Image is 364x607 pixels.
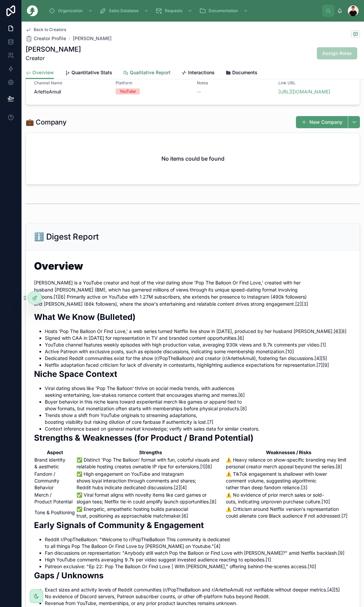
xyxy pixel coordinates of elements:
[34,27,66,32] span: Back to Creators
[34,505,76,520] td: Tone & Positioning
[34,570,352,581] h2: Gaps / Unknowns
[45,362,352,368] li: Netflix adaptation faced criticism for lack of diversity in contestants, highlighting audience ex...
[45,398,352,412] li: Buyer behavior in this niche leans toward experiential merch like games or apparel tied to show f...
[34,520,352,531] h2: Early Signals of Community & Engagement
[26,27,66,32] a: Back to Creators
[34,35,66,42] span: Creator Profile
[123,66,171,80] a: Qualitative Report
[45,328,352,335] li: Hosts 'Pop The Balloon Or Find Love,' a web series turned Netflix live show in [DATE], produced b...
[45,593,352,600] li: No evidence of Discord servers, Patreon subscriber counts, or other off-platform hubs beyond Reddit.
[76,449,226,456] th: Strengths
[278,89,330,94] a: [URL][DOMAIN_NAME]
[65,66,112,80] a: Quantitative Stats
[26,66,54,79] a: Overview
[197,80,270,86] span: Notes
[26,117,67,127] h1: 💼 Company
[278,80,352,86] span: Link URL
[34,231,99,242] h2: ℹ️ Digest Report
[232,69,257,76] span: Documents
[225,491,352,505] td: ⚠️ No evidence of prior merch sales or sold-outs, indicating unproven purchase culture.[10]
[26,35,66,42] a: Creator Profile
[34,80,108,86] span: Channel Name
[225,456,352,470] td: ⚠️ Heavy reliance on show-specific branding may limit personal creator merch appeal beyond the se...
[76,491,226,505] td: ✅ Viral format aligns with novelty items like card games or slogan tees; Netflix tie-in could amp...
[76,456,226,470] td: ✅ Distinct 'Pop The Balloon' format with fun, colorful visuals and relatable hosting creates owna...
[45,425,352,432] li: Context inference based on general market knowledge; verify with sales data for similar creators.
[58,8,83,13] span: Organization
[97,5,152,17] a: Sales Database
[153,5,196,17] a: Requests
[225,449,352,456] th: Weaknesses / Risks
[45,536,352,550] li: Reddit r/PopTheBalloon: "Welcome to r/PopTheBalloon This community is dedicated to all things Pop...
[26,54,81,62] span: Creator
[45,335,352,341] li: Signed with CAA in [DATE] for representation in TV and branded content opportunities.[6]
[34,491,76,505] td: Merch / Product Potential
[45,348,352,355] li: Active Patreon with exclusive posts, such as episode discussions, indicating some membership mone...
[34,311,352,323] h2: What We Know (Bulleted)
[34,368,352,380] h2: Niche Space Context
[197,88,201,95] span: --
[73,35,112,42] a: [PERSON_NAME]
[45,385,352,398] li: Viral dating shows like 'Pop The Balloon' thrive on social media trends, with audiences seeking e...
[188,69,215,76] span: Interactions
[43,3,322,18] div: scrollable content
[209,8,238,13] span: Documentation
[34,449,76,456] th: Aspect
[76,470,226,491] td: ✅ High engagement on YouTube and Instagram shows loyal interaction through comments and shares; R...
[34,261,352,271] h1: Overview
[71,69,112,76] span: Quantitative Stats
[27,5,38,16] img: App logo
[45,556,352,563] li: High YouTube comments averaging 9.7k per video suggest invested audience reacting to episodes.[1]
[130,69,171,76] span: Qualitative Report
[32,69,54,76] span: Overview
[225,470,352,491] td: ⚠️ TikTok engagement is shallower with lower comment volume, suggesting algorithmic rather than d...
[45,412,352,425] li: Trends show a shift from YouTube originals to streaming adaptations, boosting visibility but risk...
[120,88,136,94] div: YouTube
[76,505,226,520] td: ✅ Energetic, empathetic hosting builds parasocial trust, positioning as approachable matchmaker.[6]
[26,45,81,54] h1: [PERSON_NAME]
[34,432,352,443] h2: Strengths & Weaknesses (for Product / Brand Potential)
[45,586,352,593] li: Exact sizes and activity levels of Reddit communities (r/PopTheBalloon and r/ArletteAmuli) not ve...
[45,550,352,556] li: Fan discussions on representation: "Anybody still watch Pop the Balloon or Find Love with [PERSON...
[34,88,108,95] span: ArletteAmuli
[296,116,348,128] button: New Company
[47,5,96,17] a: Organization
[225,505,352,520] td: ⚠️ Criticism around Netflix version's representation could alienate core Black audience if not ad...
[116,80,189,86] span: Platform
[34,456,76,470] td: Brand identity & aesthetic
[45,355,352,362] li: Dedicated Reddit communities exist for the show (r/PopTheBalloon) and creator (r/ArletteAmuli), f...
[45,600,352,607] li: Revenue from YouTube, memberships, or any prior product launches remains unknown.
[109,8,139,13] span: Sales Database
[225,66,257,80] a: Documents
[45,341,352,348] li: YouTube channel features weekly episodes with high production value, averaging 930k views and 9.7...
[161,155,224,163] h2: No items could be found
[197,5,251,17] a: Documentation
[45,563,352,570] li: Patreon exclusive: "Ep 22: Pop The Balloon Or Find Love | With [PERSON_NAME]," offering behind-th...
[165,8,182,13] span: Requests
[34,470,76,491] td: Fandom / Community Behavior
[34,279,352,307] p: [PERSON_NAME] is a YouTube creator and host of the viral dating show 'Pop The Balloon Or Find Lov...
[181,66,215,80] a: Interactions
